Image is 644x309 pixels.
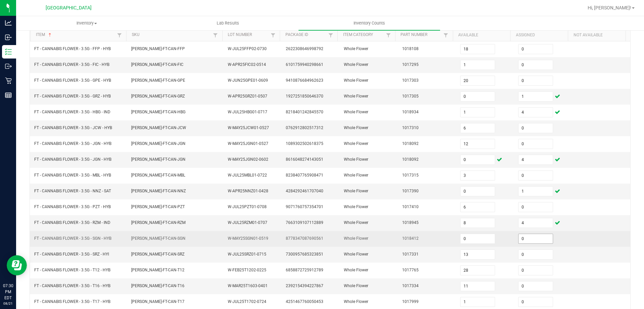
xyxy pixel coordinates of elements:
span: Whole Flower [344,94,368,99]
span: 1017999 [402,299,419,304]
span: 1018092 [402,157,419,162]
span: Whole Flower [344,125,368,130]
span: W-JUL25RZM01-0707 [228,220,267,225]
span: FT - CANNABIS FLOWER - 3.5G - T16 - HYB [34,283,110,288]
span: W-JUN25GPE01-0609 [228,78,268,83]
span: 1089302502618375 [286,141,323,146]
span: [PERSON_NAME]-FT-CAN-HBG [131,110,185,114]
span: FT - CANNABIS FLOWER - 3.5G - NNZ - SAT [34,189,111,193]
span: Whole Flower [344,220,368,225]
a: Filter [115,31,123,39]
span: [PERSON_NAME]-FT-CAN-PZT [131,204,185,209]
inline-svg: Outbound [5,63,12,70]
span: W-APR25FIC02-0514 [228,62,266,67]
th: Not Available [568,29,626,41]
span: 4251467760050453 [286,299,323,304]
span: W-JUL25SRZ01-0715 [228,252,266,257]
span: Sortable [47,32,53,38]
span: Whole Flower [344,252,368,257]
span: 1017334 [402,283,419,288]
span: 1018092 [402,141,419,146]
span: Whole Flower [344,236,368,241]
span: Lab Results [208,20,248,26]
span: 1017305 [402,94,419,99]
span: 1018934 [402,110,419,114]
span: 0762912802517312 [286,125,323,130]
span: 7663109107112889 [286,220,323,225]
span: Whole Flower [344,78,368,83]
span: W-JUL25PZT01-0708 [228,204,267,209]
span: [PERSON_NAME]-FT-CAN-FIC [131,62,183,67]
span: FT - CANNABIS FLOWER - 3.5G - GPE - HYB [34,78,111,83]
span: 8218401242845570 [286,110,323,114]
span: W-APR25GRZ01-0507 [228,94,267,99]
span: 2622308646998792 [286,46,323,51]
a: Inventory Counts [299,16,440,30]
span: Inventory [16,20,157,26]
span: FT - CANNABIS FLOWER - 3.5G - HBG - IND [34,110,110,114]
p: 07:30 PM EDT [3,283,13,301]
span: W-FEB25T1202-0225 [228,268,266,272]
span: FT - CANNABIS FLOWER - 3.5G - PZT - HYB [34,204,111,209]
span: 1927251850646370 [286,94,323,99]
a: Filter [384,31,392,39]
span: FT - CANNABIS FLOWER - 3.5G - T12 - HYB [34,268,110,272]
span: 1017295 [402,62,419,67]
span: FT - CANNABIS FLOWER - 3.5G - FFP - HYB [34,46,111,51]
span: 1018108 [402,46,419,51]
span: Whole Flower [344,189,368,193]
span: 1017303 [402,78,419,83]
span: W-JUL25T1702-0724 [228,299,266,304]
span: FT - CANNABIS FLOWER - 3.5G - MBL - HYB [34,173,111,178]
span: 2392154394227867 [286,283,323,288]
span: 1018412 [402,236,419,241]
a: Item CategorySortable [343,32,384,38]
span: W-APR25NNZ01-0428 [228,189,268,193]
a: Lab Results [157,16,299,30]
a: Inventory [16,16,157,30]
span: W-MAY25JGN02-0602 [228,157,268,162]
span: 6858872725912789 [286,268,323,272]
span: 1017410 [402,204,419,209]
span: [PERSON_NAME]-FT-CAN-T12 [131,268,184,272]
span: [PERSON_NAME]-FT-CAN-RZM [131,220,185,225]
span: 9410876684962623 [286,78,323,83]
span: Whole Flower [344,173,368,178]
span: Whole Flower [344,110,368,114]
span: W-MAY25SGN01-0519 [228,236,268,241]
span: 7300957685323851 [286,252,323,257]
span: W-JUL25MBL01-0722 [228,173,267,178]
inline-svg: Inbound [5,34,12,41]
a: Filter [211,31,219,39]
iframe: Resource center [7,255,27,275]
inline-svg: Analytics [5,20,12,26]
span: W-MAY25JGN01-0527 [228,141,268,146]
span: FT - CANNABIS FLOWER - 3.5G - JGN - HYB [34,141,111,146]
span: W-JUL25FFP02-0730 [228,46,267,51]
span: [PERSON_NAME]-FT-CAN-T16 [131,283,184,288]
span: [PERSON_NAME]-FT-CAN-FFP [131,46,185,51]
p: 08/21 [3,301,13,306]
span: [GEOGRAPHIC_DATA] [46,5,92,11]
a: Filter [269,31,277,39]
span: FT - CANNABIS FLOWER - 3.5G - FIC - HYB [34,62,109,67]
span: 1017765 [402,268,419,272]
span: [PERSON_NAME]-FT-CAN-T17 [131,299,184,304]
a: Package IdSortable [285,32,327,38]
span: Whole Flower [344,283,368,288]
span: FT - CANNABIS FLOWER - 3.5G - GRZ - HYB [34,94,111,99]
a: Part NumberSortable [400,32,442,38]
a: Filter [442,31,450,39]
span: Whole Flower [344,268,368,272]
span: Hi, [PERSON_NAME]! [588,5,631,10]
span: W-MAR25T1603-0401 [228,283,268,288]
span: Whole Flower [344,299,368,304]
span: [PERSON_NAME]-FT-CAN-GRZ [131,94,185,99]
span: FT - CANNABIS FLOWER - 3.5G - SRZ - HYI [34,252,109,257]
span: FT - CANNABIS FLOWER - 3.5G - SGN - HYB [34,236,111,241]
inline-svg: Inventory [5,48,12,55]
span: W-JUL25HBG01-0717 [228,110,267,114]
span: [PERSON_NAME]-FT-CAN-MBL [131,173,185,178]
span: [PERSON_NAME]-FT-CAN-SRZ [131,252,184,257]
a: Lot NumberSortable [228,32,269,38]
